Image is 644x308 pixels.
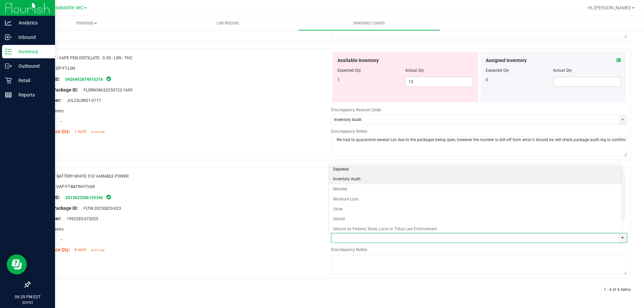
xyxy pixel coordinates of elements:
[5,48,12,55] inline-svg: Inventory
[486,77,553,83] div: 0
[329,194,622,204] li: Moisture Loss
[35,87,78,93] span: Original Package ID:
[106,194,112,200] span: In Sync
[12,62,52,70] p: Outbound
[486,67,553,73] div: Expected Qty
[63,98,101,103] span: JUL25LSN01-0717
[5,63,12,69] inline-svg: Outbound
[619,233,627,243] span: select
[619,115,627,124] span: select
[329,204,622,214] li: Other
[80,88,132,93] span: FLSRWGM-20250723-1699
[57,119,62,124] span: --
[91,130,105,133] span: an hour ago
[331,128,627,135] div: Discrepancy Notes
[16,20,157,26] span: Inventory
[329,174,622,184] li: Inventory Audit
[299,16,440,30] a: Inventory Counts
[51,56,132,60] span: FT - VAPE PEN DISTILLATE - 0.3G - LSN - THC
[553,67,621,73] div: Actual Qty
[329,165,622,175] li: Depleted
[5,77,12,84] inline-svg: Retail
[3,300,52,305] p: [DATE]
[16,16,157,30] a: Inventory
[329,184,622,194] li: Mistake
[337,68,361,73] span: Expected Qty
[337,77,340,82] span: 1
[65,77,103,82] a: 0426452874015316
[331,246,627,253] div: Discrepancy Notes
[51,5,83,11] span: Brooksville WC
[63,217,98,221] span: 1992285-072025
[48,109,64,113] span: Pantry
[35,205,78,211] span: Original Package ID:
[74,247,87,252] span: 8 each
[406,77,473,86] input: 13
[405,68,424,73] span: Actual Qty
[588,5,631,10] span: Hi, [PERSON_NAME]!
[344,20,394,26] span: Inventory Counts
[12,91,52,99] p: Reports
[329,214,622,224] li: Seized
[5,19,12,26] inline-svg: Analytics
[208,20,248,26] span: Lab Results
[12,48,52,56] p: Inventory
[7,254,27,274] iframe: Resource center
[51,174,128,179] span: FT BATTERY WHITE 510 VARIABLE POWER
[329,224,622,234] li: Seizure by Federal, State, Local or Tribal Law Enforcement
[5,91,12,98] inline-svg: Reports
[5,34,12,41] inline-svg: Inbound
[331,107,381,112] span: Discrepancy Reason Code
[74,129,87,134] span: 1 each
[12,19,52,27] p: Analytics
[3,294,52,300] p: 06:29 PM EDT
[157,16,299,30] a: Lab Results
[106,75,112,82] span: In Sync
[604,287,631,292] span: 1 - 4 of 4 items
[47,184,95,189] span: ACC-VAP-FT-BATWHTVAR
[65,195,103,200] a: 2013633206193345
[486,57,527,64] span: Assigned Inventory
[57,237,62,242] span: --
[12,76,52,84] p: Retail
[48,227,64,232] span: Pantry
[12,33,52,41] p: Inbound
[91,249,105,252] span: an hour ago
[337,57,379,64] span: Available Inventory
[80,206,121,211] span: FLTW-20250820-023
[47,66,75,71] span: BAP-DP-FT-LSN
